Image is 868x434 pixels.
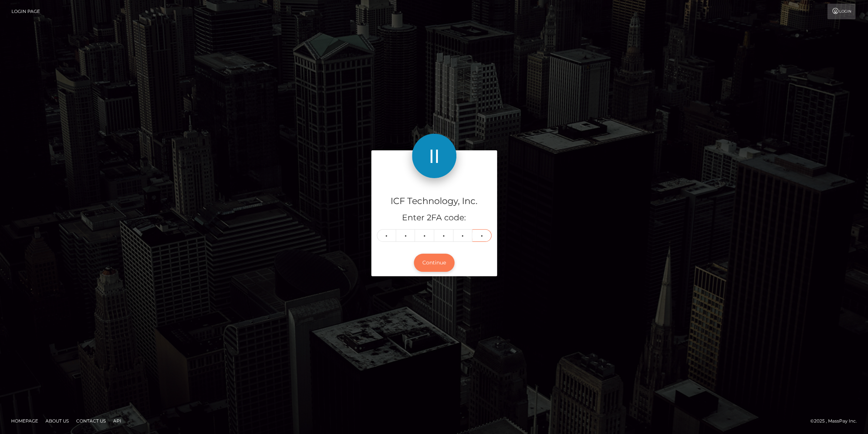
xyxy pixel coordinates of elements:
a: API [110,415,124,427]
button: Continue [414,254,455,272]
a: Contact Us [73,415,109,427]
h4: ICF Technology, Inc. [377,195,492,208]
a: Login Page [11,4,40,19]
a: About Us [43,415,72,427]
a: Homepage [8,415,41,427]
img: ICF Technology, Inc. [412,134,456,178]
a: Login [827,4,855,19]
div: © 2025 , MassPay Inc. [810,417,862,425]
h5: Enter 2FA code: [377,212,492,224]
